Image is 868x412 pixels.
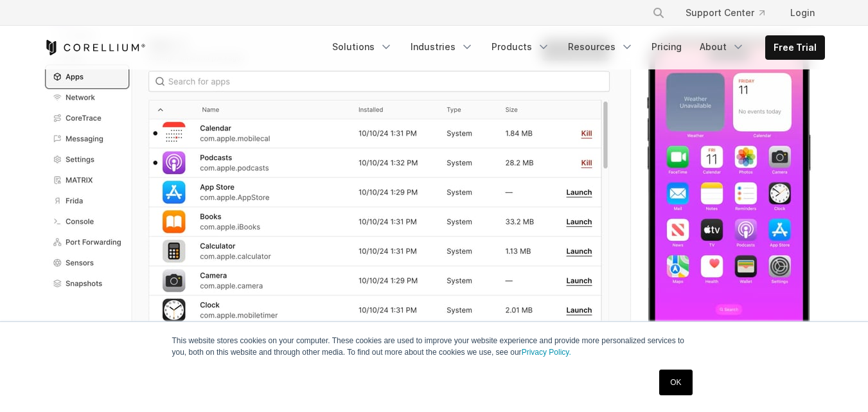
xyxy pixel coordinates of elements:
button: Search [647,1,670,24]
a: About [692,35,752,58]
a: Privacy Policy. [522,348,571,357]
a: Login [780,1,825,24]
a: Solutions [324,35,400,58]
p: This website stores cookies on your computer. These cookies are used to improve your website expe... [172,335,696,358]
a: Industries [403,35,481,58]
a: OK [659,370,692,395]
a: Products [484,35,558,58]
a: Resources [560,35,641,58]
div: Navigation Menu [637,1,825,24]
div: Navigation Menu [324,35,825,60]
a: Support Center [675,1,775,24]
a: Corellium Home [44,40,146,55]
a: Pricing [644,35,689,58]
a: Free Trial [766,36,824,59]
